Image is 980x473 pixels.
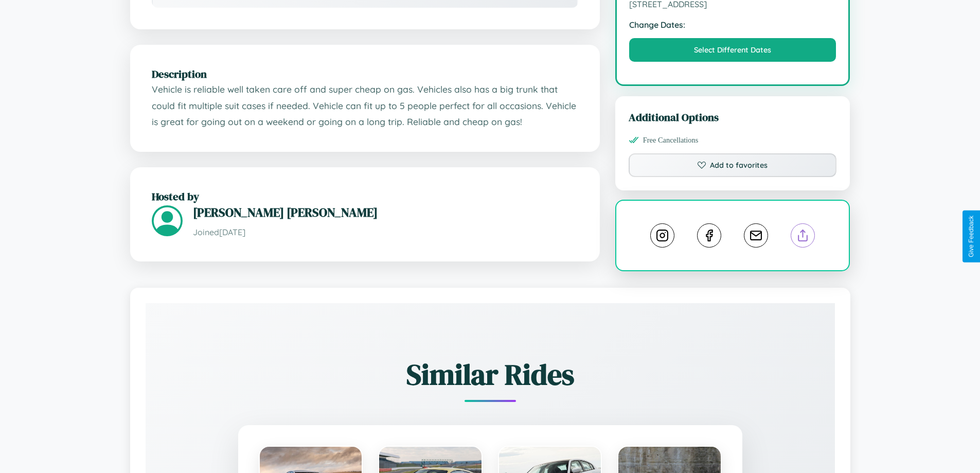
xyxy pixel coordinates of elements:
button: Add to favorites [629,153,837,177]
div: Give Feedback [968,216,975,257]
span: Free Cancellations [643,136,699,145]
h3: Additional Options [629,110,837,125]
h2: Hosted by [152,189,578,204]
h3: [PERSON_NAME] [PERSON_NAME] [193,204,578,221]
button: Select Different Dates [629,38,836,62]
h2: Description [152,66,578,81]
p: Vehicle is reliable well taken care off and super cheap on gas. Vehicles also has a big trunk tha... [152,81,578,130]
h2: Similar Rides [182,355,799,394]
p: Joined [DATE] [193,225,578,240]
strong: Change Dates: [629,20,836,30]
